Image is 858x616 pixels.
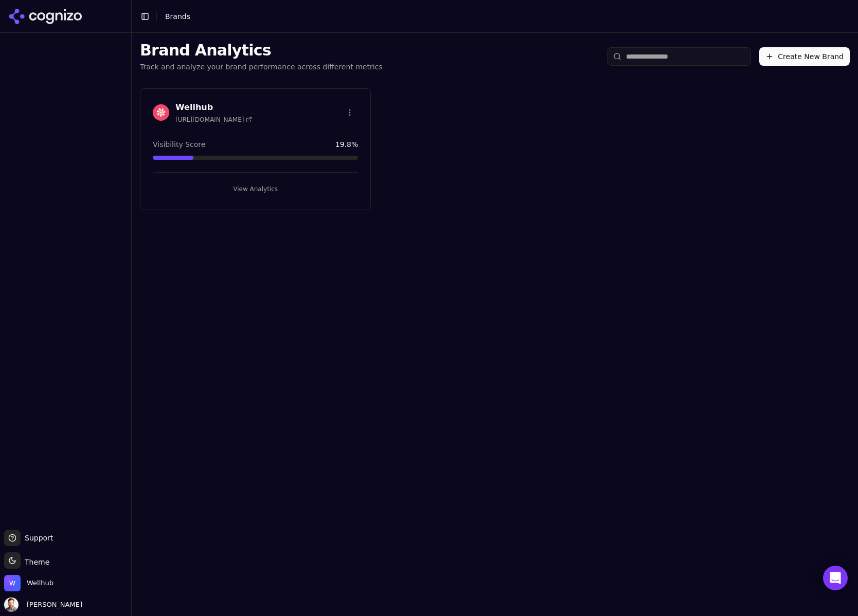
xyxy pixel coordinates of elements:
span: Wellhub [27,578,53,588]
span: Theme [21,558,49,566]
nav: breadcrumb [165,11,190,22]
span: [PERSON_NAME] [23,600,82,609]
button: Create New Brand [759,47,850,66]
p: Track and analyze your brand performance across different metrics [140,62,383,72]
img: Wellhub [153,104,169,121]
h1: Brand Analytics [140,41,383,60]
img: Wellhub [4,575,21,591]
h3: Wellhub [175,101,252,114]
button: Open user button [4,598,82,612]
img: Chris Dean [4,598,19,612]
span: Visibility Score [153,139,205,150]
span: Brands [165,12,190,21]
button: View Analytics [153,181,358,197]
span: 19.8 % [335,139,358,150]
span: Support [21,533,53,543]
span: [URL][DOMAIN_NAME] [175,116,252,124]
button: Open organization switcher [4,575,53,591]
div: Open Intercom Messenger [823,566,848,590]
